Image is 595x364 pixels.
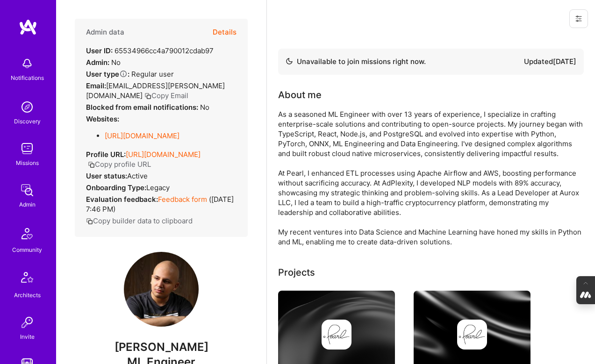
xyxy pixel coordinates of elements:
[457,320,487,350] img: Company logo
[124,252,199,327] img: User Avatar
[126,150,201,159] a: [URL][DOMAIN_NAME]
[86,69,174,79] div: Regular user
[86,195,158,204] strong: Evaluation feedback:
[11,73,44,83] div: Notifications
[86,102,209,112] div: No
[14,290,41,300] div: Architects
[278,265,315,279] div: Projects
[86,58,109,67] strong: Admin:
[105,131,179,140] a: [URL][DOMAIN_NAME]
[86,114,119,123] strong: Websites:
[144,91,188,100] button: Copy Email
[86,171,127,180] strong: User status:
[322,320,351,350] img: Company logo
[86,183,146,192] strong: Onboarding Type:
[19,200,36,209] div: Admin
[18,98,36,116] img: discovery
[524,56,576,67] div: Updated [DATE]
[286,57,293,65] img: Availability
[20,332,35,342] div: Invite
[278,88,322,102] div: About me
[86,150,126,159] strong: Profile URL:
[18,54,36,73] img: bell
[278,109,584,247] div: As a seasoned ML Engineer with over 13 years of experience, I specialize in crafting enterprise-s...
[19,19,37,36] img: logo
[86,216,193,226] button: Copy builder data to clipboard
[16,158,39,168] div: Missions
[18,139,36,158] img: teamwork
[86,194,237,214] div: ( [DATE] 7:46 PM )
[16,268,38,290] img: Architects
[18,181,36,200] img: admin teamwork
[86,103,200,112] strong: Blocked from email notifications:
[158,195,207,204] a: Feedback form
[86,218,93,225] i: icon Copy
[86,81,225,100] span: [EMAIL_ADDRESS][PERSON_NAME][DOMAIN_NAME]
[86,46,113,55] strong: User ID:
[86,28,124,36] h4: Admin data
[86,57,121,67] div: No
[86,46,214,56] div: 65534966cc4a790012cdab97
[286,56,426,67] div: Unavailable to join missions right now.
[213,19,237,46] button: Details
[86,70,129,79] strong: User type :
[88,161,95,168] i: icon Copy
[88,159,151,169] button: Copy profile URL
[86,81,106,90] strong: Email:
[119,70,128,78] i: Help
[14,116,41,126] div: Discovery
[146,183,170,192] span: legacy
[75,340,248,354] span: [PERSON_NAME]
[127,171,148,180] span: Active
[16,222,38,245] img: Community
[18,313,36,332] img: Invite
[144,93,151,100] i: icon Copy
[12,245,42,255] div: Community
